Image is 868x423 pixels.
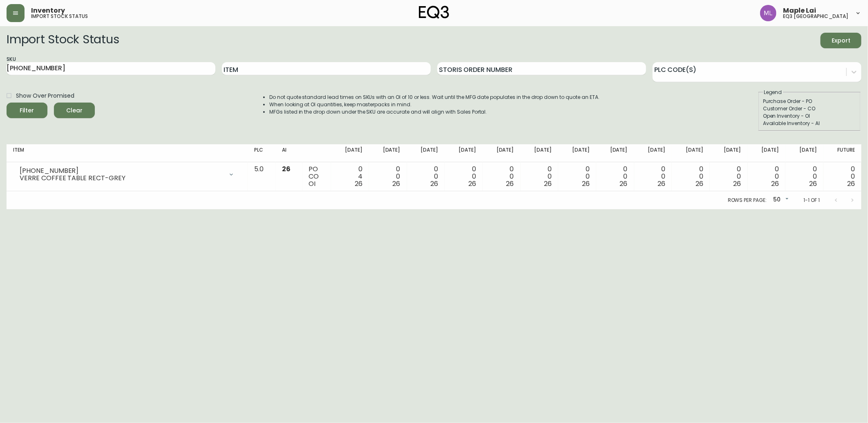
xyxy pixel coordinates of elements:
[847,179,855,188] span: 26
[783,7,816,14] span: Maple Lai
[596,144,634,162] th: [DATE]
[451,166,476,188] div: 0 0
[275,144,302,162] th: AI
[565,166,590,188] div: 0 0
[54,103,95,118] button: Clear
[13,166,241,184] div: [PHONE_NUMBER]VERRE COFFEE TABLE RECT-GREY
[803,197,820,204] p: 1-1 of 1
[763,89,783,96] legend: Legend
[696,179,703,188] span: 26
[763,105,856,112] div: Customer Order - CO
[248,144,275,162] th: PLC
[7,103,47,118] button: Filter
[376,166,400,188] div: 0 0
[710,144,748,162] th: [DATE]
[672,144,710,162] th: [DATE]
[641,166,666,188] div: 0 0
[506,179,514,188] span: 26
[393,179,400,188] span: 26
[582,179,590,188] span: 26
[728,197,767,204] p: Rows per page:
[269,108,600,116] li: MFGs listed in the drop down under the SKU are accurate and will align with Sales Portal.
[763,120,856,127] div: Available Inventory - AI
[527,166,552,188] div: 0 0
[60,105,88,116] span: Clear
[20,167,223,175] div: [PHONE_NUMBER]
[483,144,521,162] th: [DATE]
[309,166,325,188] div: PO CO
[7,33,119,48] h2: Import Stock Status
[31,14,88,19] h5: import stock status
[634,144,672,162] th: [DATE]
[414,166,438,188] div: 0 0
[830,166,855,188] div: 0 0
[445,144,483,162] th: [DATE]
[716,166,741,188] div: 0 0
[489,166,514,188] div: 0 0
[269,94,600,101] li: Do not quote standard lead times on SKUs with an OI of 10 or less. Wait until the MFG date popula...
[771,179,779,188] span: 26
[620,179,628,188] span: 26
[419,6,449,19] img: logo
[20,105,34,116] div: Filter
[603,166,628,188] div: 0 0
[558,144,596,162] th: [DATE]
[468,179,476,188] span: 26
[763,98,856,105] div: Purchase Order - PO
[248,162,275,191] td: 5.0
[792,166,817,188] div: 0 0
[269,101,600,108] li: When looking at OI quantities, keep masterpacks in mind.
[809,179,817,188] span: 26
[7,144,248,162] th: Item
[760,5,776,21] img: 61e28cffcf8cc9f4e300d877dd684943
[678,166,703,188] div: 0 0
[331,144,369,162] th: [DATE]
[369,144,407,162] th: [DATE]
[658,179,665,188] span: 26
[544,179,552,188] span: 26
[748,144,786,162] th: [DATE]
[783,14,848,19] h5: eq3 [GEOGRAPHIC_DATA]
[823,144,861,162] th: Future
[521,144,559,162] th: [DATE]
[770,193,790,207] div: 50
[282,164,291,174] span: 26
[827,36,855,46] span: Export
[821,33,861,48] button: Export
[734,179,741,188] span: 26
[407,144,445,162] th: [DATE]
[338,166,362,188] div: 0 4
[31,7,65,14] span: Inventory
[430,179,438,188] span: 26
[355,179,362,188] span: 26
[16,92,74,100] span: Show Over Promised
[763,112,856,120] div: Open Inventory - OI
[754,166,779,188] div: 0 0
[309,179,316,188] span: OI
[20,175,223,182] div: VERRE COFFEE TABLE RECT-GREY
[785,144,823,162] th: [DATE]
